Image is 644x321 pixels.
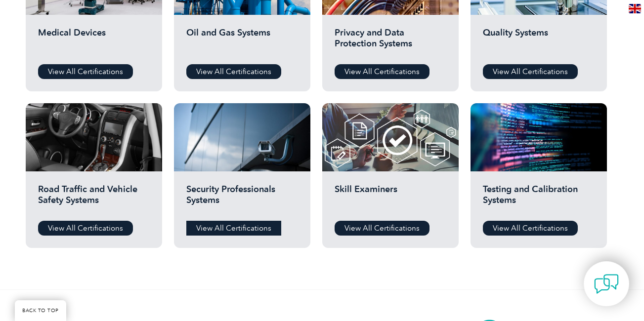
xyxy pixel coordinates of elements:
a: View All Certifications [483,64,578,79]
a: View All Certifications [186,221,281,236]
h2: Medical Devices [38,27,150,57]
a: BACK TO TOP [15,300,66,321]
a: View All Certifications [38,64,133,79]
h2: Privacy and Data Protection Systems [335,27,446,57]
img: en [629,4,641,13]
h2: Road Traffic and Vehicle Safety Systems [38,184,150,213]
a: View All Certifications [483,221,578,236]
h2: Oil and Gas Systems [186,27,298,57]
h2: Testing and Calibration Systems [483,184,595,213]
a: View All Certifications [335,64,429,79]
a: View All Certifications [335,221,429,236]
a: View All Certifications [38,221,133,236]
h2: Quality Systems [483,27,595,57]
h2: Security Professionals Systems [186,184,298,213]
h2: Skill Examiners [335,184,446,213]
a: View All Certifications [186,64,281,79]
img: contact-chat.png [594,272,619,296]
